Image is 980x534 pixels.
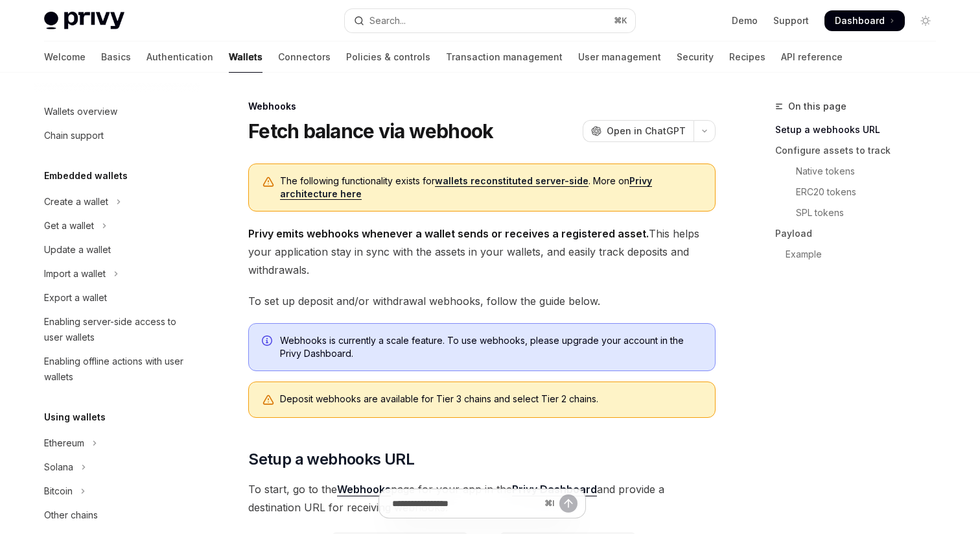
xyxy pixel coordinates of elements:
svg: Info [262,335,275,348]
a: API reference [781,42,843,73]
h5: Using wallets [44,409,106,425]
button: Toggle Solana section [34,455,200,479]
div: Create a wallet [44,194,108,210]
svg: Warning [262,176,275,189]
span: ⌘ K [614,16,627,26]
a: Update a wallet [34,238,200,261]
span: On this page [788,99,846,114]
button: Toggle Get a wallet section [34,214,200,237]
button: Toggle Ethereum section [34,431,200,455]
a: Security [677,42,714,73]
a: Other chains [34,504,200,527]
div: Bitcoin [44,483,73,499]
a: Connectors [278,42,331,73]
button: Toggle Import a wallet section [34,262,200,285]
div: Webhooks [248,100,716,113]
span: To set up deposit and/or withdrawal webhooks, follow the guide below. [248,292,716,310]
div: Enabling offline actions with user wallets [44,354,192,385]
a: Welcome [44,42,86,73]
a: Basics [101,42,131,73]
a: Wallets overview [34,100,200,123]
a: Native tokens [775,161,946,182]
div: Import a wallet [44,266,106,282]
span: Setup a webhooks URL [248,449,414,470]
div: Ethereum [44,435,84,451]
div: Other chains [44,507,98,523]
span: Webhooks is currently a scale feature. To use webhooks, please upgrade your account in the Privy ... [280,334,702,360]
div: Wallets overview [44,104,117,119]
a: Export a wallet [34,286,200,309]
button: Send message [559,494,577,513]
a: Recipes [729,42,765,73]
a: Payload [775,223,946,244]
button: Open search [345,9,635,32]
a: Configure assets to track [775,140,946,161]
a: wallets reconstituted server-side [435,175,589,187]
a: Authentication [146,42,213,73]
a: ERC20 tokens [775,182,946,202]
div: Solana [44,459,73,475]
div: Update a wallet [44,242,111,258]
a: Privy Dashboard [512,483,597,496]
a: Transaction management [446,42,563,73]
span: This helps your application stay in sync with the assets in your wallets, and easily track deposi... [248,225,716,279]
h1: Fetch balance via webhook [248,119,493,143]
a: Webhooks [337,483,391,496]
a: Setup a webhooks URL [775,119,946,140]
button: Toggle Bitcoin section [34,479,200,503]
a: Example [775,244,946,265]
a: Enabling server-side access to user wallets [34,310,200,349]
a: Demo [732,14,758,27]
svg: Warning [262,394,275,407]
a: Dashboard [824,10,905,31]
input: Ask a question... [392,489,539,518]
h5: Embedded wallets [44,168,128,184]
a: Policies & controls [346,42,430,73]
div: Deposit webhooks are available for Tier 3 chains and select Tier 2 chains. [280,393,702,407]
a: Chain support [34,124,200,147]
strong: Privy emits webhooks whenever a wallet sends or receives a registered asset. [248,227,649,240]
a: User management [578,42,661,73]
button: Open in ChatGPT [583,120,694,142]
a: Support [773,14,809,27]
span: To start, go to the page for your app in the and provide a destination URL for receiving webhooks. [248,480,716,516]
a: Wallets [229,42,262,73]
div: Get a wallet [44,218,94,234]
a: Enabling offline actions with user wallets [34,350,200,389]
img: light logo [44,12,124,30]
button: Toggle Create a wallet section [34,190,200,213]
div: Export a wallet [44,290,107,306]
span: The following functionality exists for . More on [280,175,702,200]
span: Open in ChatGPT [607,125,686,138]
div: Search... [369,13,406,29]
button: Toggle dark mode [915,10,936,31]
span: Dashboard [835,14,885,27]
div: Chain support [44,128,104,143]
a: SPL tokens [775,202,946,223]
div: Enabling server-side access to user wallets [44,314,192,345]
